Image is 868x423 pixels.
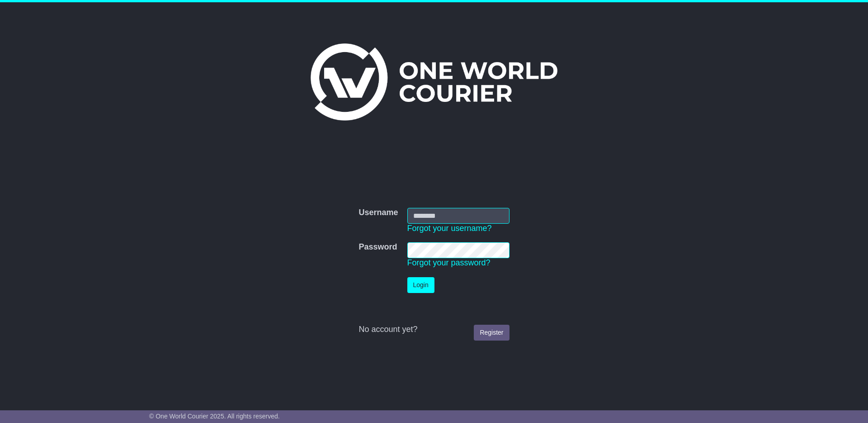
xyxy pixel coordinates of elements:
a: Forgot your password? [407,258,491,267]
button: Login [407,277,434,293]
img: One World [311,43,557,120]
a: Register [474,325,509,341]
div: No account yet? [359,325,509,335]
span: © One World Courier 2025. All rights reserved. [149,413,280,420]
a: Forgot your username? [407,224,492,233]
label: Username [359,208,398,218]
label: Password [359,242,397,252]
